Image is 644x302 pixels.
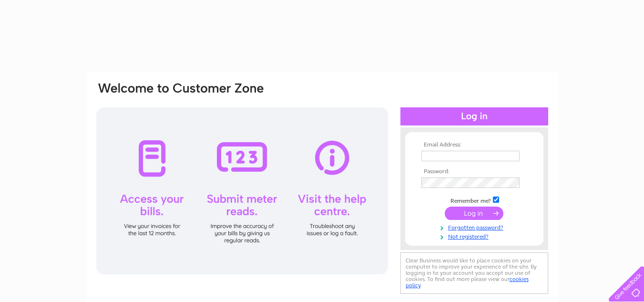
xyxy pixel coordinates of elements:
th: Email Address: [419,142,530,148]
th: Password: [419,168,530,175]
td: Remember me? [419,195,530,205]
a: cookies policy [406,276,529,289]
div: Clear Business would like to place cookies on your computer to improve your experience of the sit... [400,252,548,294]
a: Forgotten password? [421,222,530,231]
a: Not registered? [421,231,530,240]
input: Submit [445,207,503,220]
